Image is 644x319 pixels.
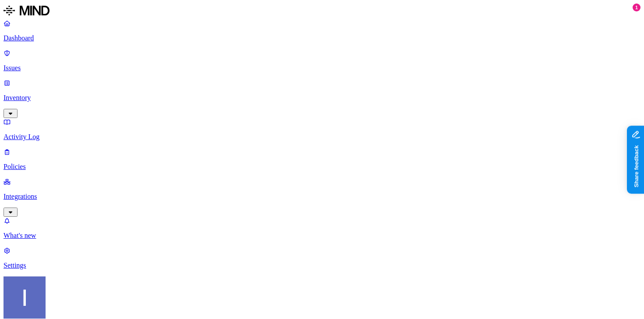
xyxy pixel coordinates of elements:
[4,64,640,72] p: Issues
[4,94,640,102] p: Inventory
[4,262,640,269] p: Settings
[4,276,46,319] img: Itai Schwartz
[4,193,640,201] p: Integrations
[4,217,640,240] a: What's new
[4,49,640,72] a: Issues
[4,4,640,19] a: MIND
[4,19,640,42] a: Dashboard
[4,4,50,18] img: MIND
[4,163,640,171] p: Policies
[4,178,640,215] a: Integrations
[4,34,640,42] p: Dashboard
[4,247,640,269] a: Settings
[4,79,640,117] a: Inventory
[4,133,640,141] p: Activity Log
[633,4,640,11] div: 1
[4,118,640,141] a: Activity Log
[4,148,640,171] a: Policies
[4,232,640,240] p: What's new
